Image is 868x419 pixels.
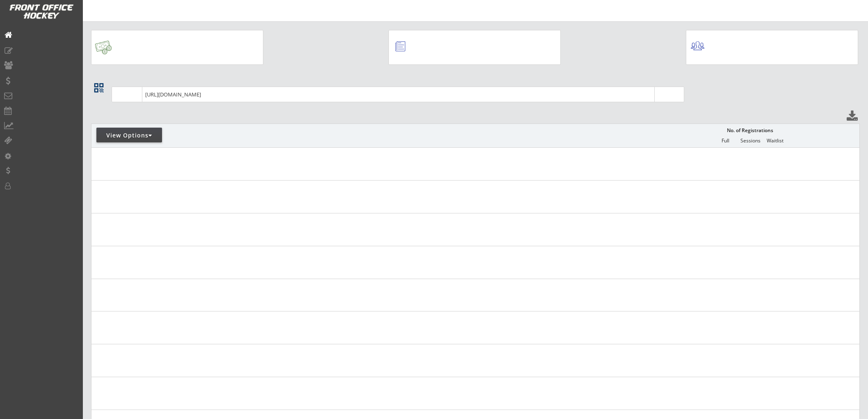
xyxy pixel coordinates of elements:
[725,128,776,133] div: No. of Registrations
[96,131,162,140] div: View Options
[738,138,763,144] div: Sessions
[93,82,105,94] button: qr_code
[713,138,738,144] div: Full
[763,138,788,144] div: Waitlist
